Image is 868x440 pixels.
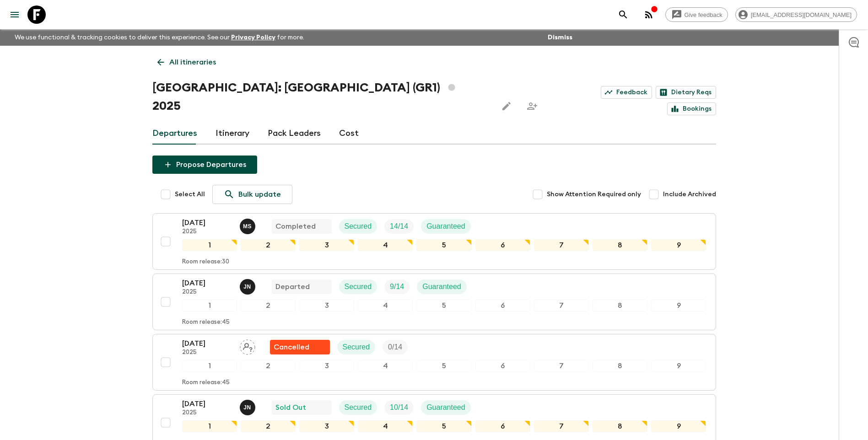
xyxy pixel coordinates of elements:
[275,281,310,292] p: Departed
[534,420,589,432] div: 7
[152,53,221,71] a: All itineraries
[339,400,377,415] div: Secured
[240,400,257,415] button: JN
[416,300,471,311] div: 5
[152,156,257,174] button: Propose Departures
[390,281,404,292] p: 9 / 14
[182,258,229,266] p: Room release: 30
[384,219,414,234] div: Trip Fill
[679,11,728,18] span: Give feedback
[299,420,354,432] div: 3
[240,221,257,229] span: Magda Sotiriadis
[358,420,413,432] div: 4
[337,340,376,354] div: Secured
[345,281,372,292] p: Secured
[11,29,308,46] p: We use functional & tracking cookies to deliver this experience. See our for more.
[182,349,232,356] p: 2025
[5,5,24,24] button: menu
[152,79,490,115] h1: [GEOGRAPHIC_DATA]: [GEOGRAPHIC_DATA] (GR1) 2025
[339,123,359,145] a: Cost
[275,221,316,232] p: Completed
[241,420,296,432] div: 2
[182,300,237,311] div: 1
[182,289,232,296] p: 2025
[651,360,706,372] div: 9
[475,420,530,432] div: 6
[383,340,408,354] div: Trip Fill
[299,360,354,372] div: 3
[665,7,728,22] a: Give feedback
[152,213,716,270] button: [DATE]2025Magda SotiriadisCompletedSecuredTrip FillGuaranteed123456789Room release:30
[212,185,292,204] a: Bulk update
[475,239,530,251] div: 6
[475,300,530,311] div: 6
[169,57,216,68] p: All itineraries
[339,279,377,294] div: Secured
[416,239,471,251] div: 5
[241,239,296,251] div: 2
[497,97,516,115] button: Edit this itinerary
[240,342,255,349] span: Assign pack leader
[534,360,589,372] div: 7
[390,221,408,232] p: 14 / 14
[275,402,306,413] p: Sold Out
[667,102,716,115] a: Bookings
[593,420,647,432] div: 8
[299,300,354,311] div: 3
[345,221,372,232] p: Secured
[274,342,309,353] p: Cancelled
[651,300,706,311] div: 9
[735,7,857,22] div: [EMAIL_ADDRESS][DOMAIN_NAME]
[182,398,232,409] p: [DATE]
[182,409,232,417] p: 2025
[388,342,402,353] p: 0 / 14
[238,189,281,200] p: Bulk update
[656,86,716,99] a: Dietary Reqs
[182,228,232,236] p: 2025
[270,340,330,354] div: Flash Pack cancellation
[231,34,275,41] a: Privacy Policy
[547,190,641,199] span: Show Attention Required only
[182,379,230,386] p: Room release: 45
[299,239,354,251] div: 3
[240,402,257,410] span: Janita Nurmi
[534,300,589,311] div: 7
[182,239,237,251] div: 1
[241,360,296,372] div: 2
[746,11,857,18] span: [EMAIL_ADDRESS][DOMAIN_NAME]
[182,420,237,432] div: 1
[152,334,716,391] button: [DATE]2025Assign pack leaderFlash Pack cancellationSecuredTrip Fill123456789Room release:45
[358,239,413,251] div: 4
[358,360,413,372] div: 4
[243,404,251,411] p: J N
[422,281,461,292] p: Guaranteed
[593,360,647,372] div: 8
[475,360,530,372] div: 6
[593,300,647,311] div: 8
[345,402,372,413] p: Secured
[384,400,414,415] div: Trip Fill
[216,123,249,145] a: Itinerary
[343,342,370,353] p: Secured
[175,190,205,199] span: Select All
[593,239,647,251] div: 8
[426,221,465,232] p: Guaranteed
[601,86,652,99] a: Feedback
[182,278,232,289] p: [DATE]
[651,420,706,432] div: 9
[152,274,716,330] button: [DATE]2025Janita NurmiDepartedSecuredTrip FillGuaranteed123456789Room release:45
[545,31,575,44] button: Dismiss
[416,420,471,432] div: 5
[182,319,230,326] p: Room release: 45
[268,123,321,145] a: Pack Leaders
[534,239,589,251] div: 7
[416,360,471,372] div: 5
[651,239,706,251] div: 9
[182,217,232,228] p: [DATE]
[614,5,632,24] button: search adventures
[390,402,408,413] p: 10 / 14
[663,190,716,199] span: Include Archived
[241,300,296,311] div: 2
[384,279,410,294] div: Trip Fill
[182,360,237,372] div: 1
